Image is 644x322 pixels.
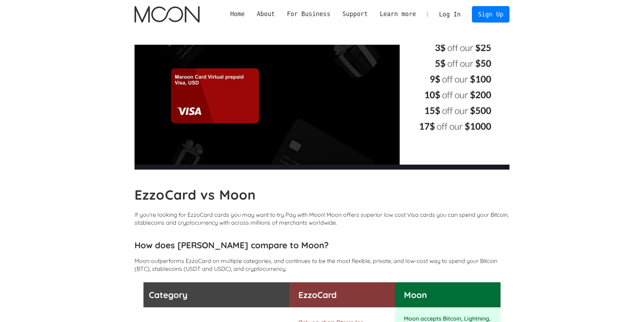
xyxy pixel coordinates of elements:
img: Moon Logo [135,6,199,23]
div: About [251,10,281,19]
div: About [257,10,275,19]
div: For Business [287,10,330,19]
div: Support [336,10,374,19]
a: Home [224,10,251,19]
h3: How does [PERSON_NAME] compare to Moon? [135,240,509,250]
h3: EzzoCard [298,289,391,300]
p: If you're looking for EzzoCard cards you may want to try Pay with Moon! Moon offers superior low ... [135,211,509,226]
a: Log In [433,6,467,22]
b: EzzoCard vs Moon [135,186,256,203]
h3: Moon [404,289,492,300]
div: Learn more [380,10,416,19]
div: For Business [281,10,336,19]
div: Learn more [374,10,422,19]
p: Moon outperforms EzzoCard on multiple categories, and continues to be the most flexible, private,... [135,257,509,273]
a: Sign Up [472,6,509,22]
div: Support [342,10,368,19]
a: home [135,6,199,23]
h3: Category [149,289,280,300]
